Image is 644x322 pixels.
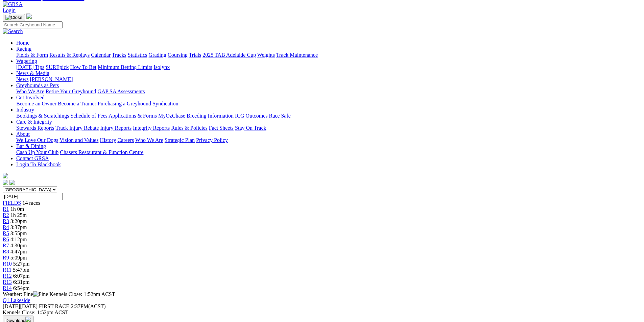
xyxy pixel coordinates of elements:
[133,125,170,131] a: Integrity Reports
[46,89,96,94] a: Retire Your Greyhound
[91,52,111,58] a: Calendar
[3,297,30,303] a: Q1 Lakeside
[257,52,275,58] a: Weights
[10,212,27,218] span: 1h 25m
[3,230,9,236] a: R5
[3,7,16,13] a: Login
[3,243,9,248] span: R7
[16,40,29,46] a: Home
[33,291,48,297] img: Fine
[235,125,266,131] a: Stay On Track
[100,137,116,143] a: History
[16,64,641,70] div: Wagering
[153,64,170,70] a: Isolynx
[16,89,641,95] div: Greyhounds as Pets
[30,76,73,82] a: [PERSON_NAME]
[100,125,132,131] a: Injury Reports
[3,261,12,267] a: R10
[10,249,27,254] span: 4:47pm
[98,89,145,94] a: GAP SA Assessments
[16,64,44,70] a: [DATE] Tips
[16,162,61,167] a: Login To Blackbook
[269,113,290,119] a: Race Safe
[202,52,256,58] a: 2025 TAB Adelaide Cup
[112,52,126,58] a: Tracks
[16,52,641,58] div: Racing
[16,113,69,119] a: Bookings & Scratchings
[16,101,56,106] a: Become an Owner
[59,137,98,143] a: Vision and Values
[16,125,641,131] div: Care & Integrity
[3,14,25,21] button: Toggle navigation
[3,237,9,242] span: R6
[13,261,30,267] span: 5:27pm
[3,224,9,230] span: R4
[55,125,99,131] a: Track Injury Rebate
[98,101,151,106] a: Purchasing a Greyhound
[165,137,195,143] a: Strategic Plan
[189,52,201,58] a: Trials
[3,212,9,218] a: R2
[3,218,9,224] a: R3
[16,52,48,58] a: Fields & Form
[16,137,58,143] a: We Love Our Dogs
[16,46,31,52] a: Racing
[3,1,23,7] img: GRSA
[3,28,23,34] img: Search
[16,125,54,131] a: Stewards Reports
[171,125,208,131] a: Rules & Policies
[16,131,30,137] a: About
[25,317,31,322] img: download.svg
[70,64,97,70] a: How To Bet
[16,137,641,143] div: About
[3,309,641,316] div: Kennels Close: 1:52pm ACST
[168,52,188,58] a: Coursing
[10,230,27,236] span: 3:55pm
[60,149,143,155] a: Chasers Restaurant & Function Centre
[196,137,228,143] a: Privacy Policy
[3,206,9,212] a: R1
[16,76,641,82] div: News & Media
[13,267,29,273] span: 5:47pm
[3,21,63,28] input: Search
[187,113,234,119] a: Breeding Information
[10,255,27,261] span: 5:09pm
[3,303,20,309] span: [DATE]
[39,303,106,309] span: 2:37PM(ACST)
[22,200,40,206] span: 14 races
[49,291,115,297] span: Kennels Close: 1:52pm ACST
[3,285,12,291] span: R14
[3,180,8,185] img: facebook.svg
[10,224,27,230] span: 3:37pm
[3,267,11,273] a: R11
[16,119,52,125] a: Care & Integrity
[235,113,267,119] a: ICG Outcomes
[209,125,234,131] a: Fact Sheets
[16,155,49,161] a: Contact GRSA
[16,101,641,107] div: Get Involved
[276,52,318,58] a: Track Maintenance
[26,14,32,19] img: logo-grsa-white.png
[117,137,134,143] a: Careers
[16,107,34,113] a: Industry
[10,237,27,242] span: 4:12pm
[3,273,12,279] a: R12
[16,89,44,94] a: Who We Are
[128,52,147,58] a: Statistics
[16,70,49,76] a: News & Media
[9,180,15,185] img: twitter.svg
[109,113,157,119] a: Applications & Forms
[13,279,30,285] span: 6:31pm
[3,279,12,285] a: R13
[10,206,24,212] span: 1h 0m
[3,173,8,178] img: logo-grsa-white.png
[3,200,21,206] a: FIELDS
[10,218,27,224] span: 3:20pm
[3,249,9,254] a: R8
